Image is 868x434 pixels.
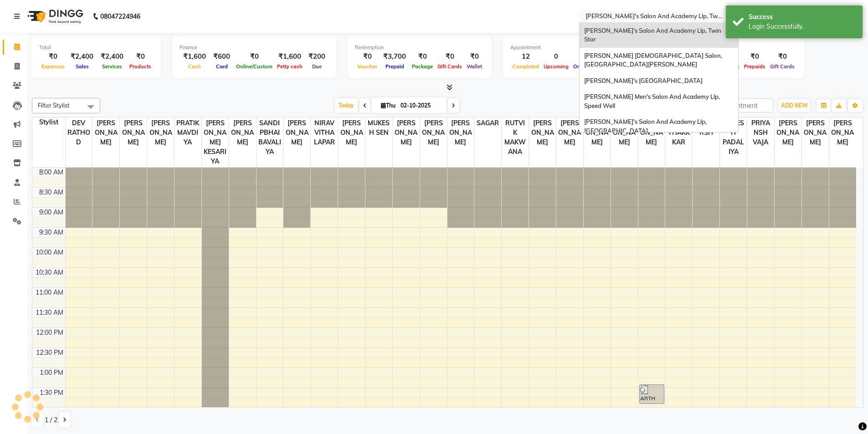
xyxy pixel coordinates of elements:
span: JIGNESH PADALIYA [720,117,747,158]
span: MUKESH SEN [365,117,392,138]
div: ₹2,400 [67,51,97,62]
div: 11:00 AM [34,288,65,297]
div: Appointment [510,44,623,51]
span: [PERSON_NAME] [447,117,474,148]
div: ₹3,700 [380,51,410,62]
div: 0 [571,51,597,62]
span: [PERSON_NAME]'s Salon And Academy Llp, [GEOGRAPHIC_DATA] [584,118,708,134]
span: [PERSON_NAME] [611,117,638,148]
div: ARTH BHAI, TK08, 01:25 PM-01:55 PM, Hair Basis - Hair Cut [640,385,664,403]
span: [PERSON_NAME] [529,117,556,148]
div: ₹200 [305,51,329,62]
div: ₹0 [768,51,797,62]
span: [PERSON_NAME] [802,117,829,148]
div: 9:30 AM [37,228,65,237]
span: Services [100,63,124,70]
span: Completed [510,63,541,70]
span: NIRAV VITHALAPAR [311,117,338,148]
div: 10:30 AM [34,268,65,277]
div: ₹1,600 [180,51,210,62]
span: PRATIK MAVDIYA [175,117,201,148]
span: [PERSON_NAME] [556,117,583,148]
div: 10:00 AM [34,248,65,257]
span: [PERSON_NAME] [420,117,447,148]
div: ₹1,600 [275,51,305,62]
span: DEV RATHOD [66,117,92,148]
span: Cash [186,63,203,70]
span: Sales [73,63,91,70]
b: 08047224946 [100,4,140,29]
div: Finance [180,44,329,51]
span: Prepaid [383,63,406,70]
span: [PERSON_NAME] [829,117,856,148]
span: Products [127,63,154,70]
span: [PERSON_NAME] KESARIYA [202,117,229,167]
span: Thu [379,102,398,109]
span: Upcoming [541,63,571,70]
div: ₹0 [127,51,154,62]
span: [PERSON_NAME] [120,117,147,148]
div: ₹0 [435,51,464,62]
span: [PERSON_NAME]'s [GEOGRAPHIC_DATA] [584,77,703,84]
span: Voucher [355,63,380,70]
img: logo [23,4,86,29]
span: [PERSON_NAME] [147,117,174,148]
ng-dropdown-panel: Options list [579,22,739,133]
span: [PERSON_NAME] [393,117,420,148]
div: 0 [541,51,571,62]
div: 12:00 PM [34,328,65,337]
span: Today [335,98,358,112]
span: Due [310,63,324,70]
div: Redemption [355,44,484,51]
span: Petty cash [275,63,305,70]
div: 8:30 AM [37,188,65,197]
span: 1 / 2 [45,415,57,425]
div: 1:00 PM [38,368,65,378]
span: PRIYANSH VAJA [747,117,774,148]
div: 12 [510,51,541,62]
div: ₹600 [210,51,234,62]
span: [PERSON_NAME] [283,117,310,148]
span: [PERSON_NAME] [92,117,119,148]
span: Expenses [39,63,67,70]
span: Gift Cards [768,63,797,70]
span: ADD NEW [781,102,808,109]
div: 12:30 PM [34,348,65,357]
div: ₹0 [234,51,275,62]
div: 8:00 AM [37,168,65,177]
span: [PERSON_NAME] [638,117,665,148]
div: ₹2,400 [97,51,127,62]
span: [PERSON_NAME] [338,117,365,148]
div: ₹0 [742,51,768,62]
span: Package [410,63,435,70]
span: SAGAR [474,117,501,129]
span: PARTH THAKKKAR [665,117,692,148]
div: Stylist [32,117,65,127]
span: [PERSON_NAME] Men's Salon And Academy Llp, Speed Well [584,93,721,109]
span: Card [214,63,230,70]
span: [PERSON_NAME] [229,117,256,148]
span: [PERSON_NAME] [DEMOGRAPHIC_DATA] Salon, [GEOGRAPHIC_DATA][PERSON_NAME] [584,52,724,68]
span: Filter Stylist [38,102,70,109]
div: Total [39,44,154,51]
div: 11:30 AM [34,308,65,317]
span: Prepaids [742,63,768,70]
span: [PERSON_NAME]'s Salon And Academy Llp, Twin Star [584,27,723,43]
span: [PERSON_NAME] [584,117,611,148]
div: Login Successfully. [749,22,856,31]
span: Ongoing [571,63,597,70]
button: ADD NEW [779,99,810,112]
input: 2025-10-02 [398,99,443,112]
div: ₹0 [464,51,484,62]
div: ₹0 [355,51,380,62]
span: SANDIPBHAI BAVALIYA [257,117,283,158]
div: ₹0 [410,51,435,62]
span: Online/Custom [234,63,275,70]
div: ₹0 [39,51,67,62]
span: RUTVIK MAKWANA [502,117,529,158]
span: Gift Cards [435,63,464,70]
div: Success [749,12,856,22]
span: [PERSON_NAME] [775,117,801,148]
div: 9:00 AM [37,208,65,217]
div: 1:30 PM [38,388,65,398]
